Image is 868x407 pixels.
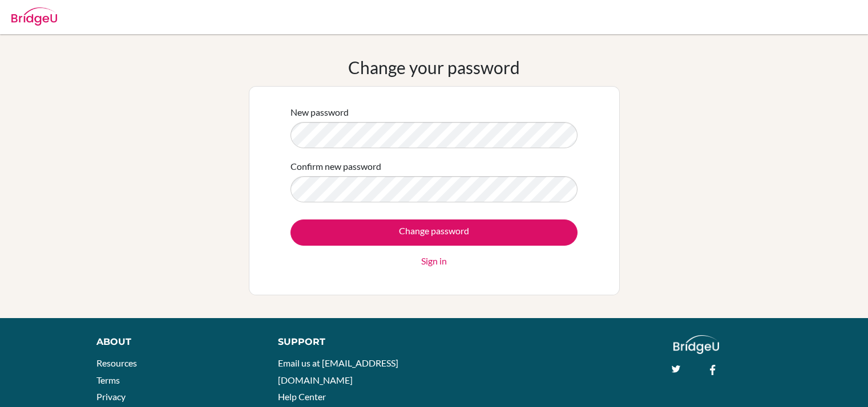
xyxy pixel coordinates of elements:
img: logo_white@2x-f4f0deed5e89b7ecb1c2cc34c3e3d731f90f0f143d5ea2071677605dd97b5244.png [673,335,720,354]
h1: Change your password [348,57,520,78]
img: Bridge-U [11,7,57,26]
div: About [96,335,252,349]
a: Help Center [278,391,326,402]
label: Confirm new password [290,160,381,173]
input: Change password [290,219,578,246]
a: Privacy [96,391,126,402]
label: New password [290,105,349,119]
a: Terms [96,375,120,385]
a: Sign in [421,254,447,268]
a: Email us at [EMAIL_ADDRESS][DOMAIN_NAME] [278,357,398,385]
div: Support [278,335,422,349]
a: Resources [96,357,137,368]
